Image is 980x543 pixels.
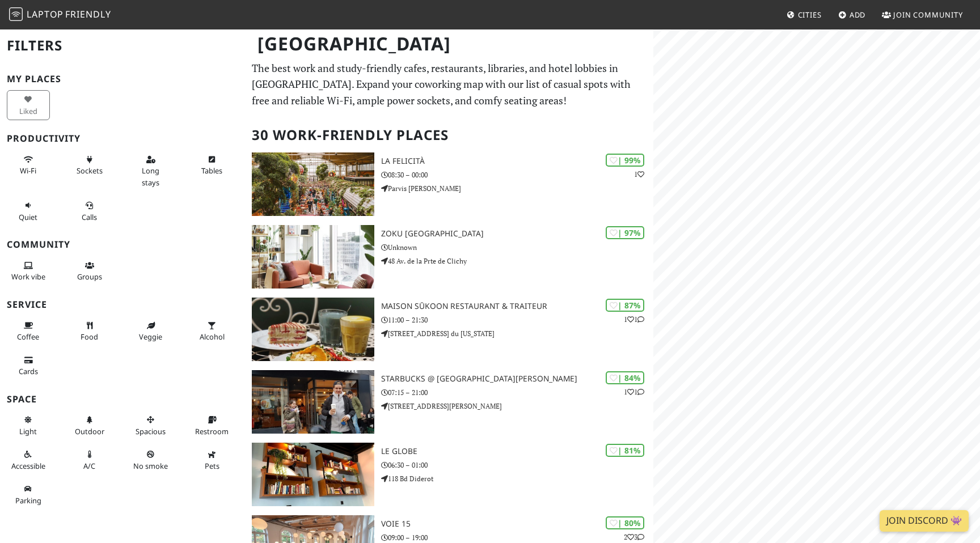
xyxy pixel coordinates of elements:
span: Parking [15,495,41,506]
button: Work vibe [7,256,50,286]
p: Unknown [381,242,653,253]
h3: Voie 15 [381,519,653,529]
span: Video/audio calls [82,212,97,222]
a: Maison Sūkoon Restaurant & Traiteur | 87% 11 Maison Sūkoon Restaurant & Traiteur 11:00 – 21:30 [S... [245,298,653,361]
button: Quiet [7,196,50,226]
button: Restroom [191,410,234,440]
button: Food [68,316,111,346]
span: Veggie [139,332,162,342]
div: | 87% [606,299,644,312]
span: Coffee [17,332,39,342]
p: 1 1 [624,314,644,325]
p: 07:15 – 21:00 [381,387,653,398]
p: 1 [634,169,644,180]
p: 09:00 – 19:00 [381,532,653,543]
span: Group tables [77,271,102,282]
button: Alcohol [191,316,234,346]
p: 11:00 – 21:30 [381,315,653,325]
p: [STREET_ADDRESS] du [US_STATE] [381,328,653,339]
button: Accessible [7,445,50,475]
a: Join Discord 👾 [880,510,969,532]
p: The best work and study-friendly cafes, restaurants, libraries, and hotel lobbies in [GEOGRAPHIC_... [252,60,647,109]
button: Outdoor [68,410,111,440]
span: Pet friendly [205,461,219,471]
h3: Service [7,299,238,310]
span: Friendly [65,8,111,20]
div: | 80% [606,516,644,529]
img: LaptopFriendly [9,7,23,21]
button: Pets [191,445,234,475]
div: | 81% [606,444,644,457]
img: Maison Sūkoon Restaurant & Traiteur [252,298,374,361]
p: [STREET_ADDRESS][PERSON_NAME] [381,401,653,412]
h3: La Felicità [381,156,653,166]
img: Le Globe [252,443,374,506]
a: Zoku Paris | 97% Zoku [GEOGRAPHIC_DATA] Unknown 48 Av. de la Prte de Clichy [245,225,653,289]
h3: Maison Sūkoon Restaurant & Traiteur [381,302,653,311]
p: Parvis [PERSON_NAME] [381,183,653,194]
a: Cities [782,5,826,25]
a: Add [834,5,871,25]
button: Calls [68,196,111,226]
button: Cards [7,351,50,381]
span: Work-friendly tables [201,166,222,176]
a: Starbucks @ Avenue de la Motte-Picquet | 84% 11 Starbucks @ [GEOGRAPHIC_DATA][PERSON_NAME] 07:15 ... [245,370,653,434]
p: 08:30 – 00:00 [381,169,653,180]
button: Groups [68,256,111,286]
a: Le Globe | 81% Le Globe 06:30 – 01:00 118 Bd Diderot [245,443,653,506]
p: 1 1 [624,387,644,397]
button: Wi-Fi [7,150,50,180]
span: Natural light [19,426,37,436]
span: Outdoor area [75,426,104,436]
h2: Filters [7,28,238,63]
span: Cities [798,10,822,20]
button: Long stays [129,150,172,192]
p: 48 Av. de la Prte de Clichy [381,256,653,266]
button: Coffee [7,316,50,346]
button: Tables [191,150,234,180]
span: Long stays [142,166,159,187]
span: People working [11,271,45,282]
span: Power sockets [77,166,103,176]
button: Parking [7,480,50,510]
h3: My Places [7,74,238,84]
h1: [GEOGRAPHIC_DATA] [248,28,651,60]
span: Quiet [19,212,37,222]
button: Veggie [129,316,172,346]
h3: Zoku [GEOGRAPHIC_DATA] [381,229,653,239]
span: Restroom [195,426,229,436]
span: Spacious [136,426,166,436]
span: Credit cards [19,366,38,376]
span: Stable Wi-Fi [20,166,36,176]
button: No smoke [129,445,172,475]
button: Light [7,410,50,440]
div: | 97% [606,226,644,239]
span: Laptop [27,8,64,20]
h2: 30 Work-Friendly Places [252,118,647,152]
a: LaptopFriendly LaptopFriendly [9,5,111,25]
img: Starbucks @ Avenue de la Motte-Picquet [252,370,374,434]
img: Zoku Paris [252,225,374,289]
button: Spacious [129,410,172,440]
h3: Space [7,394,238,405]
img: La Felicità [252,152,374,216]
button: Sockets [68,150,111,180]
p: 06:30 – 01:00 [381,460,653,470]
span: Food [81,332,98,342]
a: Join Community [877,5,968,25]
span: Air conditioned [83,461,95,471]
button: A/C [68,445,111,475]
span: Join Community [893,10,963,20]
div: | 84% [606,371,644,384]
a: La Felicità | 99% 1 La Felicità 08:30 – 00:00 Parvis [PERSON_NAME] [245,152,653,216]
h3: Le Globe [381,447,653,456]
span: Smoke free [133,461,168,471]
h3: Starbucks @ [GEOGRAPHIC_DATA][PERSON_NAME] [381,374,653,384]
p: 118 Bd Diderot [381,473,653,484]
p: 2 3 [624,532,644,542]
h3: Community [7,239,238,250]
span: Alcohol [200,332,225,342]
span: Accessible [11,461,45,471]
span: Add [850,10,866,20]
div: | 99% [606,154,644,167]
